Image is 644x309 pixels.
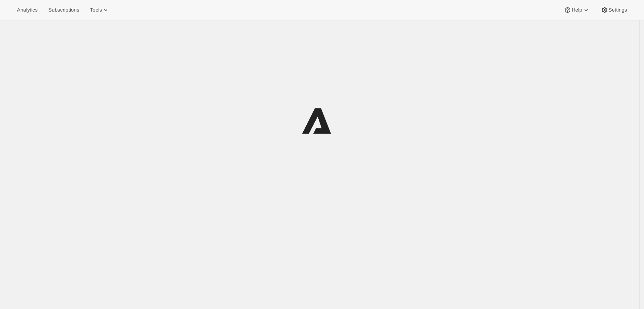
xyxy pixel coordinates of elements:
[85,5,114,15] button: Tools
[44,5,84,15] button: Subscriptions
[571,7,582,13] span: Help
[17,7,37,13] span: Analytics
[12,5,42,15] button: Analytics
[609,7,627,13] span: Settings
[596,5,632,15] button: Settings
[90,7,102,13] span: Tools
[559,5,594,15] button: Help
[48,7,79,13] span: Subscriptions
